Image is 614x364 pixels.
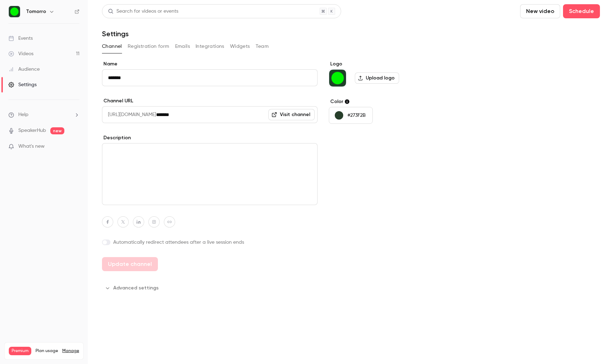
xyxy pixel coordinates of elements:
label: Color [329,98,437,105]
div: Settings [8,81,37,88]
h1: Settings [102,30,129,38]
label: Description [102,134,318,141]
p: #273F2B [347,112,366,119]
img: Tomorro [9,6,20,17]
span: new [50,127,64,134]
label: Name [102,60,318,68]
h6: Tomorro [26,8,46,15]
button: Widgets [230,41,250,52]
section: Logo [329,60,437,87]
span: Premium [9,347,31,355]
label: Automatically redirect attendees after a live session ends [102,239,318,246]
div: Events [8,35,33,42]
button: Integrations [196,41,224,52]
div: Audience [8,66,40,73]
iframe: Noticeable Trigger [71,143,79,150]
a: SpeakerHub [18,127,46,134]
button: Registration form [128,41,170,52]
span: [URL][DOMAIN_NAME] [102,106,156,123]
li: help-dropdown-opener [8,111,79,119]
button: Team [256,41,269,52]
button: Schedule [563,4,600,18]
button: Channel [102,41,122,52]
a: Visit channel [268,109,315,120]
button: #273F2B [329,107,373,124]
button: Advanced settings [102,282,163,294]
div: Videos [8,50,33,57]
button: New video [520,4,560,18]
label: Upload logo [355,72,399,84]
img: Tomorro [329,70,346,87]
span: Help [18,111,28,119]
a: Manage [62,348,79,354]
button: Emails [175,41,190,52]
span: Plan usage [36,348,58,354]
label: Channel URL [102,97,318,104]
div: Search for videos or events [108,8,178,15]
label: Logo [329,60,437,68]
span: What's new [18,143,45,150]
